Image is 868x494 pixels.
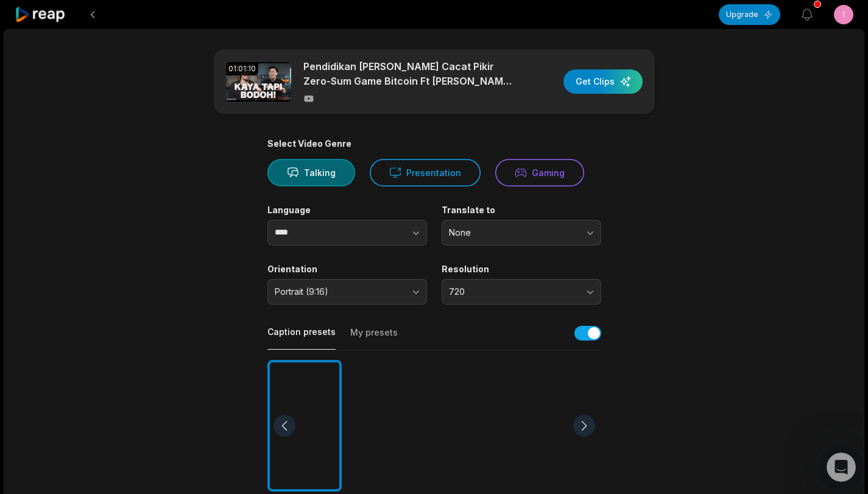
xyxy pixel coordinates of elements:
button: My presets [350,326,398,350]
iframe: Intercom live chat [827,453,856,482]
button: 720 [442,279,601,305]
label: Translate to [442,205,601,216]
button: Presentation [370,159,481,186]
div: 01:01:10 [226,62,258,76]
button: Get Clips [563,69,643,94]
span: Portrait (9:16) [275,286,403,297]
label: Orientation [267,264,427,275]
span: None [449,227,577,238]
button: None [442,220,601,245]
button: Caption presets [267,326,336,350]
button: Gaming [495,159,584,186]
button: Talking [267,159,355,186]
label: Resolution [442,264,601,275]
button: Portrait (9:16) [267,279,427,305]
label: Language [267,205,427,216]
span: 720 [449,286,577,297]
button: Upgrade [719,4,780,25]
div: Select Video Genre [267,138,601,149]
p: Pendidikan [PERSON_NAME] Cacat Pikir Zero-Sum Game Bitcoin Ft [PERSON_NAME] [PERSON_NAME] [303,59,513,88]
